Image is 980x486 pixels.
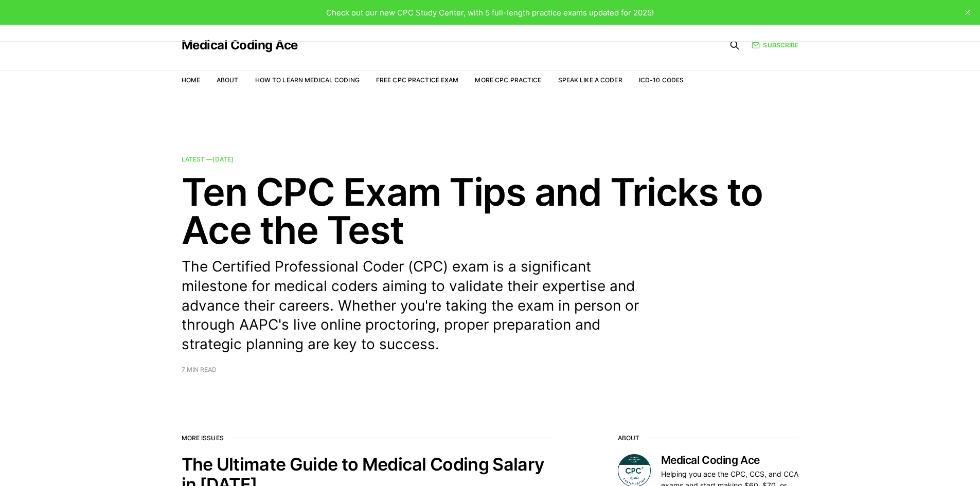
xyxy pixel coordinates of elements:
a: ICD-10 Codes [639,76,684,84]
a: Medical Coding Ace [182,39,298,51]
h2: About [618,435,799,442]
h3: Medical Coding Ace [661,454,799,466]
span: Check out our new CPC Study Center, with 5 full-length practice exams updated for 2025! [326,8,654,17]
time: [DATE] [212,155,234,163]
a: How to Learn Medical Coding [255,76,360,84]
span: Latest — [182,155,234,163]
a: Free CPC Practice Exam [376,76,459,84]
p: The Certified Professional Coder (CPC) exam is a significant milestone for medical coders aiming ... [182,257,655,354]
a: Latest —[DATE] Ten CPC Exam Tips and Tricks to Ace the Test The Certified Professional Coder (CPC... [182,156,799,373]
h2: Ten CPC Exam Tips and Tricks to Ace the Test [182,173,799,249]
a: Home [182,76,200,84]
a: Subscribe [752,40,798,50]
span: 7 min read [182,367,217,373]
a: Speak Like a Coder [558,76,622,84]
h2: More issues [182,435,552,442]
button: close [959,4,976,21]
iframe: portal-trigger [785,436,980,486]
a: More CPC Practice [475,76,541,84]
a: About [217,76,239,84]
